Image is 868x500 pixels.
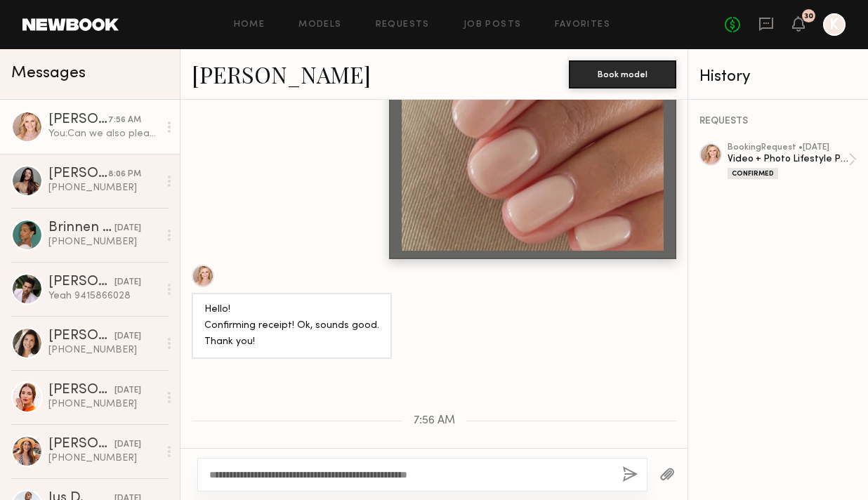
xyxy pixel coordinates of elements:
[114,330,141,343] div: [DATE]
[823,13,846,36] a: K
[728,143,848,152] div: booking Request • [DATE]
[699,117,857,126] div: REQUESTS
[48,275,114,289] div: [PERSON_NAME]
[48,397,159,411] div: [PHONE_NUMBER]
[728,143,857,179] a: bookingRequest •[DATE]Video + Photo Lifestyle ProductionConfirmed
[569,60,676,88] button: Book model
[114,276,141,289] div: [DATE]
[48,329,114,343] div: [PERSON_NAME]
[48,113,108,127] div: [PERSON_NAME]
[234,20,265,29] a: Home
[569,67,676,79] a: Book model
[108,114,141,127] div: 7:56 AM
[414,415,455,427] span: 7:56 AM
[48,452,159,465] div: [PHONE_NUMBER]
[192,59,371,89] a: [PERSON_NAME]
[204,302,379,350] div: Hello! Confirming receipt! Ok, sounds good. Thank you!
[48,235,159,249] div: [PHONE_NUMBER]
[728,168,778,179] div: Confirmed
[48,167,108,181] div: [PERSON_NAME]
[108,168,141,181] div: 8:06 PM
[376,20,430,29] a: Requests
[114,438,141,452] div: [DATE]
[555,20,610,29] a: Favorites
[463,20,522,29] a: Job Posts
[48,221,114,235] div: Brinnen [PERSON_NAME]
[114,222,141,235] div: [DATE]
[728,152,848,166] div: Video + Photo Lifestyle Production
[48,289,159,303] div: Yeah 9415866028
[48,343,159,357] div: [PHONE_NUMBER]
[48,127,159,140] div: You: Can we also please get your phone number?
[11,65,86,81] span: Messages
[48,181,159,195] div: [PHONE_NUMBER]
[48,383,114,397] div: [PERSON_NAME]
[48,438,114,452] div: [PERSON_NAME]
[804,13,813,20] div: 30
[298,20,341,29] a: Models
[114,384,141,397] div: [DATE]
[699,69,857,85] div: History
